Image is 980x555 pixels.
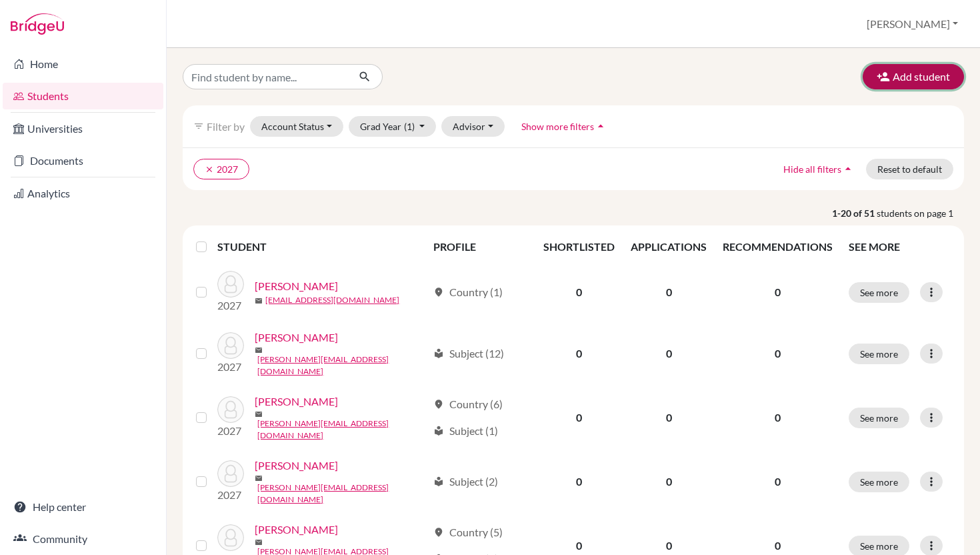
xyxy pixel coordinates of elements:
[861,11,964,37] button: [PERSON_NAME]
[217,423,244,439] p: 2027
[433,348,444,359] span: local_library
[3,51,163,77] a: Home
[623,386,715,450] td: 0
[250,116,343,137] button: Account Status
[255,394,338,410] a: [PERSON_NAME]
[594,119,607,133] i: arrow_drop_up
[255,458,338,474] a: [PERSON_NAME]
[217,298,244,314] p: 2027
[433,284,503,300] div: Country (1)
[265,294,399,306] a: [EMAIL_ADDRESS][DOMAIN_NAME]
[849,472,909,492] button: See more
[205,165,214,174] i: clear
[255,346,263,354] span: mail
[772,159,866,179] button: Hide all filtersarrow_drop_up
[510,116,619,137] button: Show more filtersarrow_drop_up
[723,538,833,554] p: 0
[433,346,504,362] div: Subject (12)
[425,231,536,263] th: PROFILE
[521,121,594,132] span: Show more filters
[849,408,909,428] button: See more
[841,231,959,263] th: SEE MORE
[849,282,909,303] button: See more
[535,263,623,322] td: 0
[433,396,503,412] div: Country (6)
[3,115,163,142] a: Universities
[441,116,505,137] button: Advisor
[193,159,249,179] button: clear2027
[217,359,244,375] p: 2027
[257,482,427,506] a: [PERSON_NAME][EMAIL_ADDRESS][DOMAIN_NAME]
[433,474,498,490] div: Subject (2)
[3,526,163,552] a: Community
[404,121,415,132] span: (1)
[255,297,263,305] span: mail
[535,450,623,514] td: 0
[723,346,833,362] p: 0
[255,330,338,346] a: [PERSON_NAME]
[866,159,953,179] button: Reset to default
[3,180,163,207] a: Analytics
[623,231,715,263] th: APPLICATIONS
[11,13,64,35] img: Bridge-U
[849,344,909,364] button: See more
[349,116,437,137] button: Grad Year(1)
[715,231,841,263] th: RECOMMENDATIONS
[255,474,263,482] span: mail
[3,147,163,174] a: Documents
[217,332,244,359] img: Ahdab, Diala
[723,474,833,490] p: 0
[832,206,877,220] strong: 1-20 of 51
[623,263,715,322] td: 0
[255,522,338,538] a: [PERSON_NAME]
[3,83,163,109] a: Students
[535,386,623,450] td: 0
[217,271,244,298] img: Afidegnon, David
[535,322,623,386] td: 0
[217,231,425,263] th: STUDENT
[841,162,855,175] i: arrow_drop_up
[535,231,623,263] th: SHORTLISTED
[217,460,244,487] img: Amadu, Zakary
[255,278,338,294] a: [PERSON_NAME]
[217,487,244,503] p: 2027
[217,396,244,423] img: Al Hassan, Omar
[433,423,498,439] div: Subject (1)
[433,426,444,436] span: local_library
[255,410,263,418] span: mail
[863,64,964,89] button: Add student
[433,524,503,540] div: Country (5)
[207,120,245,133] span: Filter by
[255,538,263,546] span: mail
[433,287,444,298] span: location_on
[623,450,715,514] td: 0
[3,494,163,520] a: Help center
[623,322,715,386] td: 0
[723,284,833,300] p: 0
[183,64,348,89] input: Find student by name...
[257,354,427,378] a: [PERSON_NAME][EMAIL_ADDRESS][DOMAIN_NAME]
[257,418,427,442] a: [PERSON_NAME][EMAIL_ADDRESS][DOMAIN_NAME]
[433,527,444,538] span: location_on
[783,163,841,175] span: Hide all filters
[723,410,833,426] p: 0
[433,399,444,410] span: location_on
[193,121,204,131] i: filter_list
[877,206,964,220] span: students on page 1
[217,524,244,551] img: Aschkar, Amin
[433,476,444,487] span: local_library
